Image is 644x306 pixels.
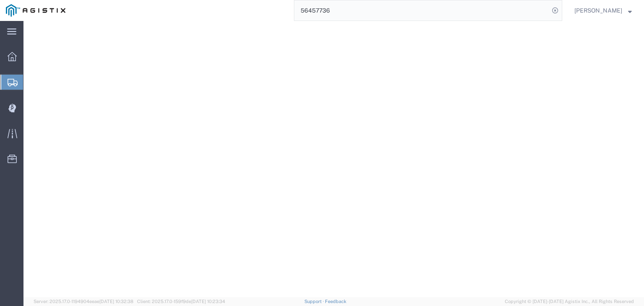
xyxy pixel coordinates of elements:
[304,299,325,304] a: Support
[505,298,634,305] span: Copyright © [DATE]-[DATE] Agistix Inc., All Rights Reserved
[574,5,632,16] button: [PERSON_NAME]
[99,299,133,304] span: [DATE] 10:32:38
[6,4,65,17] img: logo
[325,299,346,304] a: Feedback
[191,299,225,304] span: [DATE] 10:23:34
[34,299,133,304] span: Server: 2025.17.0-1194904eeae
[23,21,644,297] iframe: FS Legacy Container
[574,6,622,15] span: Lorretta Ayala
[137,299,225,304] span: Client: 2025.17.0-159f9de
[294,0,549,21] input: Search for shipment number, reference number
